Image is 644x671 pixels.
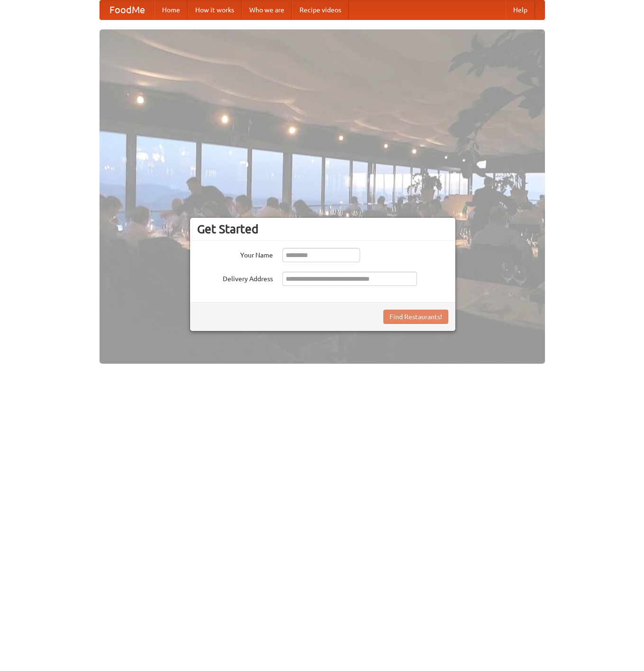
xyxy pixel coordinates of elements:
[188,0,242,19] a: How it works
[100,0,154,19] a: FoodMe
[154,0,188,19] a: Home
[506,0,535,19] a: Help
[383,310,448,324] button: Find Restaurants!
[292,0,349,19] a: Recipe videos
[197,222,448,236] h3: Get Started
[242,0,292,19] a: Who we are
[197,272,273,284] label: Delivery Address
[197,248,273,260] label: Your Name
